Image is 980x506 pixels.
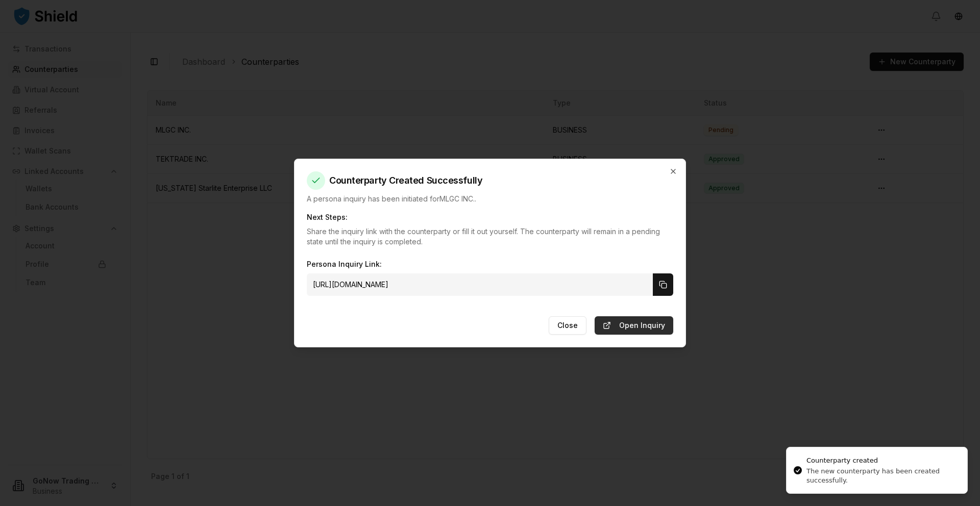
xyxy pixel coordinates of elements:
[307,259,673,269] p: Persona Inquiry Link:
[307,212,673,222] p: Next Steps:
[307,226,673,247] p: Share the inquiry link with the counterparty or fill it out yourself. The counterparty will remai...
[307,273,653,296] div: [URL][DOMAIN_NAME]
[307,171,673,190] h2: Counterparty Created Successfully
[653,273,673,296] button: Copy link to clipboard
[549,316,586,335] button: Close
[307,194,673,204] p: A persona inquiry has been initiated for MLGC INC. .
[595,316,673,335] a: Open Inquiry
